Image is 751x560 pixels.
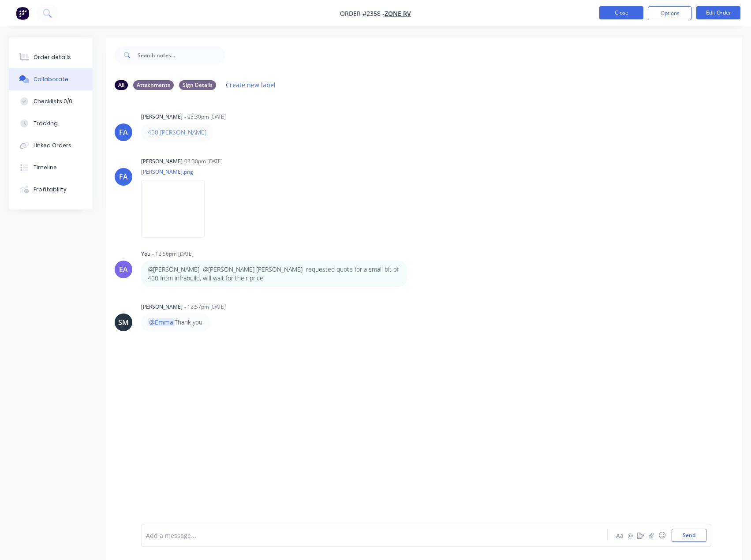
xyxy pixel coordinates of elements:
[141,113,183,121] div: [PERSON_NAME]
[657,530,667,541] button: ☺
[119,264,128,275] div: EA
[141,303,183,311] div: [PERSON_NAME]
[696,6,740,19] button: Edit Order
[625,530,635,541] button: @
[9,134,93,157] button: Linked Orders
[34,164,57,172] div: Timeline
[141,157,183,165] div: [PERSON_NAME]
[152,250,194,258] div: - 12:56pm [DATE]
[648,6,692,20] button: Options
[34,142,71,149] div: Linked Orders
[221,79,280,91] button: Create new label
[141,250,150,258] div: You
[184,157,223,165] div: 03:30pm [DATE]
[34,119,58,127] div: Tracking
[340,9,385,18] span: Order #2358 -
[9,68,93,90] button: Collaborate
[9,46,93,68] button: Order details
[9,157,93,179] button: Timeline
[148,318,175,326] span: @Emma
[115,80,128,90] div: All
[34,97,72,105] div: Checklists 0/0
[148,265,400,283] p: @[PERSON_NAME] @[PERSON_NAME] [PERSON_NAME] requested quote for a small bit of 450 from infrabuil...
[34,53,71,61] div: Order details
[672,529,706,542] button: Send
[184,303,226,311] div: - 12:57pm [DATE]
[614,530,625,541] button: Aa
[138,46,225,64] input: Search notes...
[179,80,216,90] div: Sign Details
[184,113,226,121] div: - 03:30pm [DATE]
[16,7,29,20] img: Factory
[34,186,67,194] div: Profitability
[119,172,128,182] div: FA
[148,318,204,327] p: Thank you.
[148,128,206,136] a: 450 [PERSON_NAME]
[385,9,411,18] a: Zone RV
[133,80,174,90] div: Attachments
[141,168,213,175] p: [PERSON_NAME].png
[9,112,93,134] button: Tracking
[119,127,128,138] div: FA
[599,6,643,19] button: Close
[9,90,93,112] button: Checklists 0/0
[34,75,68,83] div: Collaborate
[118,317,129,328] div: SM
[9,179,93,201] button: Profitability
